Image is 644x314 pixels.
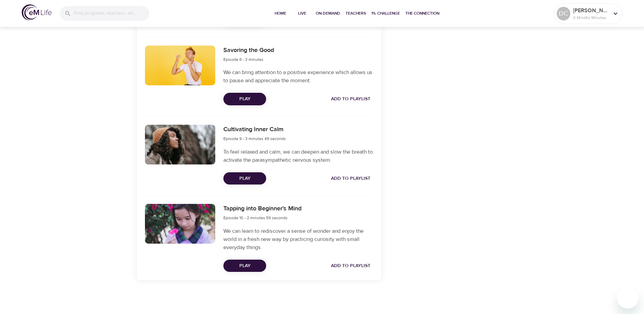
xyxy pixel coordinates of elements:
span: Episode 9 - 3 minutes 49 seconds [223,136,286,141]
span: Live [294,10,310,17]
button: Add to Playlist [328,172,373,185]
span: Play [229,174,261,183]
p: 0 Mindful Minutes [573,15,609,21]
input: Find programs, teachers, etc... [74,6,149,21]
span: 1% Challenge [371,10,400,17]
p: We can learn to rediscover a sense of wonder and enjoy the world in a fresh new way by practicing... [223,227,373,251]
button: Play [223,93,266,105]
span: Play [229,95,261,103]
button: Play [223,260,266,272]
h6: Tapping into Beginner's Mind [223,204,301,214]
span: Add to Playlist [331,95,370,103]
p: [PERSON_NAME] [573,6,609,15]
span: Play [229,262,261,270]
span: The Connection [405,10,439,17]
span: Teachers [346,10,366,17]
span: Add to Playlist [331,262,370,270]
p: To feel relaxed and calm, we can deepen and slow the breath to activate the parasympathetic nervo... [223,148,373,164]
iframe: Button to launch messaging window [617,287,639,309]
button: Play [223,172,266,185]
h6: Cultivating Inner Calm [223,125,286,135]
button: Add to Playlist [328,260,373,272]
img: logo [22,4,52,20]
span: Episode 8 - 3 minutes [223,57,263,62]
div: DC [557,7,570,20]
span: Episode 10 - 2 minutes 59 seconds [223,215,288,221]
span: Home [272,10,289,17]
h6: Savoring the Good [223,46,274,55]
p: We can bring attention to a positive experience which allows us to pause and appreciate the moment. [223,68,373,85]
span: Add to Playlist [331,174,370,183]
button: Add to Playlist [328,93,373,105]
span: On-Demand [316,10,340,17]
